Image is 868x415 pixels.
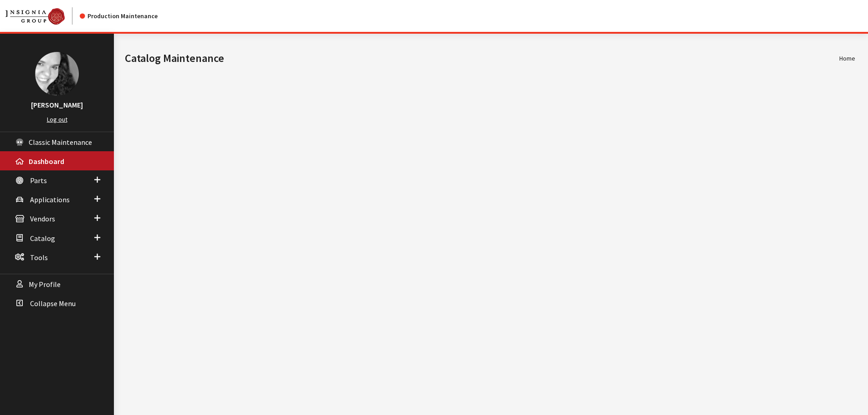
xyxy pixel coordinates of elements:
[80,11,158,21] div: Production Maintenance
[839,54,855,63] li: Home
[29,157,64,166] span: Dashboard
[30,299,76,308] span: Collapse Menu
[5,8,65,25] img: Catalog Maintenance
[30,195,70,204] span: Applications
[47,115,67,123] a: Log out
[30,176,47,185] span: Parts
[125,50,839,67] h1: Catalog Maintenance
[30,215,55,224] span: Vendors
[30,253,48,262] span: Tools
[30,234,55,243] span: Catalog
[9,99,105,110] h3: [PERSON_NAME]
[29,280,61,289] span: My Profile
[29,138,92,147] span: Classic Maintenance
[35,52,79,96] img: Khrystal Dorton
[5,7,80,25] a: Insignia Group logo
